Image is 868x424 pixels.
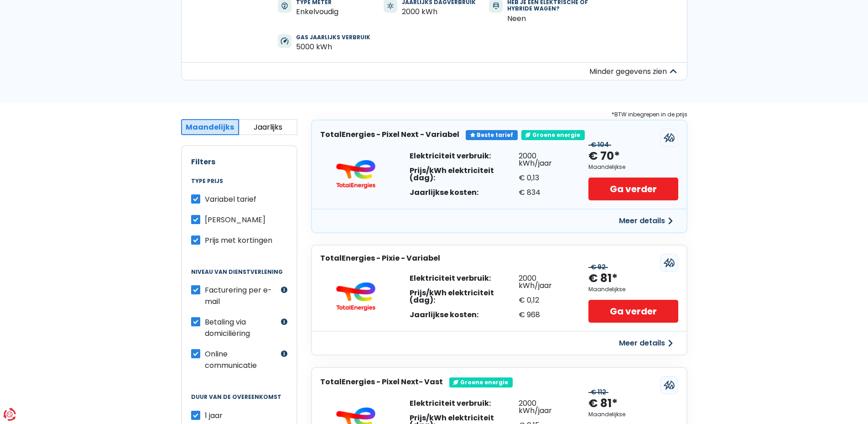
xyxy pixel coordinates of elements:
[588,286,625,293] div: Maandelijkse
[320,377,443,386] h3: TotalEnergies - Pixel Next- Vast
[205,194,256,204] span: Variabel tarief
[205,410,223,421] span: 1 jaar
[239,119,297,135] button: Jaarlijks
[519,297,571,304] div: € 0,12
[410,311,519,319] div: Jaarlijkse kosten:
[191,394,287,409] legend: Duur van de overeenkomst
[410,167,519,182] div: Prijs/kWh elektriciteit (dag):
[588,411,625,418] div: Maandelijkse
[588,271,618,286] div: € 81*
[296,7,338,16] div: Enkelvoudig
[521,130,585,140] div: Groene energie
[205,284,279,307] label: Facturering per e-mail
[191,157,287,166] h2: Filters
[410,189,519,196] div: Jaarlijkse kosten:
[507,14,590,23] div: Neen
[466,130,518,140] div: Beste tarief
[493,2,499,10] img: svg+xml;base64,PHN2ZyB3aWR0aD0iMTQiIGhlaWdodD0iMTgiIHZpZXdCb3g9IjAgMCAxNCAxOCIgZmlsbD0ibm9uZSIgeG...
[519,311,571,319] div: € 968
[588,396,618,411] div: € 81*
[613,213,678,229] button: Meer details
[519,174,571,182] div: € 0,13
[281,37,289,45] img: svg+xml;base64,PHN2ZyB3aWR0aD0iMTYiIGhlaWdodD0iMTQiIHZpZXdCb3g9IjAgMCAxNiAxNCIgZmlsbD0ibm9uZSIgeG...
[205,235,272,246] span: Prijs met kortingen
[320,130,459,139] h3: TotalEnergies - Pixel Next - Variabel
[320,254,440,262] h3: TotalEnergies - Pixie - Variabel
[519,152,571,167] div: 2000 kWh/jaar
[588,141,611,149] div: € 104
[205,348,279,371] label: Online communicatie
[449,377,513,387] div: Groene energie
[181,62,687,80] button: Minder gegevens zien
[205,316,279,339] label: Betaling via domiciliëring
[296,34,370,41] div: Gas jaarlijks verbruik
[588,178,678,200] a: Ga verder
[588,263,608,271] div: € 92
[410,275,519,282] div: Elektriciteit verbruik:
[588,300,678,323] a: Ga verder
[181,119,239,135] button: Maandelijks
[402,7,476,16] div: 2000 kWh
[588,164,625,170] div: Maandelijkse
[519,400,571,414] div: 2000 kWh/jaar
[296,42,370,51] div: 5000 kWh
[410,289,519,304] div: Prijs/kWh elektriciteit (dag):
[205,215,265,225] span: [PERSON_NAME]
[311,110,687,120] div: *BTW inbegrepen in de prijs
[387,2,394,10] img: icn-consumptionDay.a83439f.svg
[328,160,383,189] img: TotalEnergies
[613,335,678,351] button: Meer details
[519,189,571,196] div: € 834
[588,149,620,164] div: € 70*
[519,275,571,289] div: 2000 kWh/jaar
[191,178,287,194] legend: Type prijs
[410,152,519,160] div: Elektriciteit verbruik:
[281,2,288,10] img: svg+xml;base64,PHN2ZyB3aWR0aD0iMTQiIGhlaWdodD0iMTYiIHZpZXdCb3g9IjAgMCAxNCAxNiIgZmlsbD0ibm9uZSIgeG...
[191,269,287,284] legend: Niveau van dienstverlening
[588,388,608,396] div: € 112
[328,282,383,311] img: TotalEnergies
[410,400,519,407] div: Elektriciteit verbruik:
